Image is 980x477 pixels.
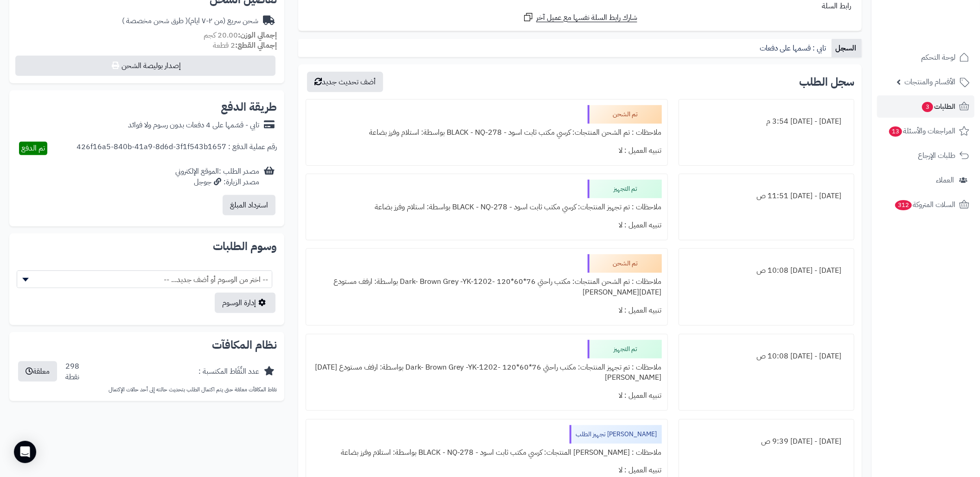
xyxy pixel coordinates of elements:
span: -- اختر من الوسوم أو أضف جديد... -- [17,271,272,289]
a: لوحة التحكم [877,46,974,69]
button: استرداد المبلغ [223,195,275,215]
span: تم الدفع [21,143,45,154]
span: الأقسام والمنتجات [904,75,955,88]
h2: وسوم الطلبات [17,241,277,252]
span: 312 [895,200,912,210]
div: رقم عملية الدفع : 426f16a5-840b-41a9-8d6d-3f1f543b1657 [77,142,277,155]
div: مصدر الزيارة: جوجل [175,177,259,188]
span: 3 [922,102,933,112]
a: العملاء [877,169,974,191]
div: تابي - قسّمها على 4 دفعات بدون رسوم ولا فوائد [128,120,259,131]
div: ملاحظات : تم الشحن المنتجات: كرسي مكتب ثابت اسود - BLACK - NQ-278 بواسطة: استلام وفرز بضاعة [312,124,662,142]
small: 20.00 كجم [204,30,277,41]
a: المراجعات والأسئلة13 [877,120,974,142]
div: تنبيه العميل : لا [312,142,662,160]
h3: سجل الطلب [799,76,854,88]
span: السلات المتروكة [894,198,955,211]
div: رابط السلة [302,1,858,12]
a: تابي : قسمها على دفعات [756,39,832,57]
div: Open Intercom Messenger [14,441,36,463]
button: إصدار بوليصة الشحن [15,56,275,76]
button: أضف تحديث جديد [307,72,383,92]
small: 2 قطعة [213,40,277,51]
div: تنبيه العميل : لا [312,216,662,234]
div: [DATE] - [DATE] 10:08 ص [685,347,848,365]
div: تم الشحن [588,254,662,273]
span: -- اختر من الوسوم أو أضف جديد... -- [17,270,272,288]
span: العملاء [936,174,954,187]
div: ملاحظات : تم تجهيز المنتجات: مكتب راحتي 76*60*120 -Dark- Brown Grey -YK-1202 بواسطة: ارفف مستودع ... [312,358,662,387]
img: logo-2.png [917,23,971,42]
span: طلبات الإرجاع [918,149,955,162]
div: تم الشحن [588,105,662,124]
a: شارك رابط السلة نفسها مع عميل آخر [523,12,637,23]
div: ملاحظات : [PERSON_NAME] المنتجات: كرسي مكتب ثابت اسود - BLACK - NQ-278 بواسطة: استلام وفرز بضاعة [312,444,662,462]
a: الطلبات3 [877,95,974,118]
span: ( طرق شحن مخصصة ) [122,15,188,26]
span: المراجعات والأسئلة [888,125,955,138]
span: لوحة التحكم [921,51,955,64]
div: عدد النِّقَاط المكتسبة : [199,366,259,377]
div: تنبيه العميل : لا [312,387,662,405]
strong: إجمالي القطع: [235,40,277,51]
span: شارك رابط السلة نفسها مع عميل آخر [536,13,637,23]
div: [DATE] - [DATE] 11:51 ص [685,187,848,205]
div: ملاحظات : تم الشحن المنتجات: مكتب راحتي 76*60*120 -Dark- Brown Grey -YK-1202 بواسطة: ارفف مستودع ... [312,273,662,301]
div: تنبيه العميل : لا [312,301,662,320]
span: 13 [889,126,902,137]
div: شحن سريع (من ٢-٧ ايام) [122,16,258,26]
div: 298 [65,361,79,383]
p: نقاط المكافآت معلقة حتى يتم اكتمال الطلب بتحديث حالته إلى أحد حالات الإكتمال [17,386,277,394]
div: [DATE] - [DATE] 3:54 م [685,113,848,131]
div: تم التجهيز [588,340,662,358]
span: الطلبات [921,100,955,113]
div: مصدر الطلب :الموقع الإلكتروني [175,166,259,188]
strong: إجمالي الوزن: [238,30,277,41]
button: معلقة [18,361,57,382]
div: ملاحظات : تم تجهيز المنتجات: كرسي مكتب ثابت اسود - BLACK - NQ-278 بواسطة: استلام وفرز بضاعة [312,198,662,216]
a: السجل [832,39,862,57]
div: تم التجهيز [588,180,662,198]
a: طلبات الإرجاع [877,144,974,167]
a: السلات المتروكة312 [877,194,974,216]
div: نقطة [65,372,79,383]
div: [DATE] - [DATE] 9:39 ص [685,433,848,451]
h2: طريقة الدفع [221,101,277,113]
a: إدارة الوسوم [215,293,275,313]
div: [PERSON_NAME] تجهيز الطلب [570,425,662,444]
div: [DATE] - [DATE] 10:08 ص [685,262,848,280]
h2: نظام المكافآت [17,339,277,351]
